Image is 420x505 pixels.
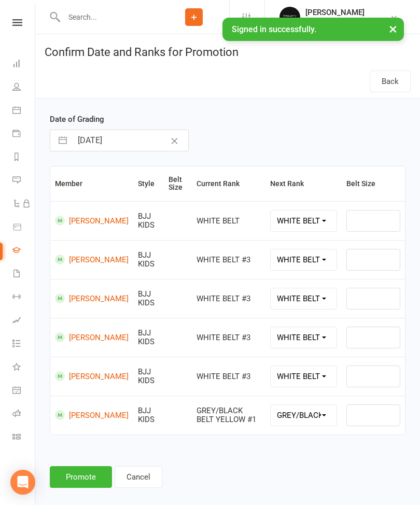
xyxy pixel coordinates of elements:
[197,372,250,381] span: WHITE BELT #3
[138,367,155,385] span: BJJ KIDS
[12,53,36,76] a: Dashboard
[12,426,36,450] a: Class kiosk mode
[50,113,104,125] label: Date of Grading
[55,216,129,226] a: [PERSON_NAME]
[197,216,240,226] span: WHITE BELT
[55,371,129,381] a: [PERSON_NAME]
[197,294,250,303] span: WHITE BELT #3
[12,356,36,380] a: What's New
[370,71,411,92] button: Back
[279,7,300,27] img: thumb_image1712106278.png
[12,100,36,123] a: Calendar
[138,406,155,424] span: BJJ KIDS
[50,466,112,488] button: Promote
[10,470,35,495] div: Open Intercom Messenger
[165,131,184,150] button: Clear Date
[55,293,129,303] a: [PERSON_NAME]
[12,216,36,240] a: Product Sales
[138,328,155,346] span: BJJ KIDS
[192,166,266,201] th: Current Rank
[265,166,341,201] th: Next Rank
[197,406,256,424] span: GREY/BLACK BELT YELLOW #1
[197,333,250,342] span: WHITE BELT #3
[12,380,36,403] a: General attendance kiosk mode
[55,255,129,264] a: [PERSON_NAME]
[305,17,365,26] div: Trinity BJJ Pty Ltd
[305,8,365,17] div: [PERSON_NAME]
[164,166,192,201] th: Belt Size
[133,166,164,201] th: Style
[50,166,133,201] th: Member
[61,10,159,24] input: Search...
[138,250,155,269] span: BJJ KIDS
[12,146,36,170] a: Reports
[35,34,420,65] h1: Confirm Date and Ranks for Promotion
[384,18,402,40] button: ×
[138,212,155,230] span: BJJ KIDS
[138,289,155,307] span: BJJ KIDS
[12,310,36,333] a: Assessments
[232,24,316,34] span: Signed in successfully.
[55,332,129,342] a: [PERSON_NAME]
[12,76,36,100] a: People
[342,166,405,201] th: Belt Size
[12,123,36,146] a: Payments
[197,255,250,264] span: WHITE BELT #3
[12,403,36,426] a: Roll call kiosk mode
[115,466,162,488] button: Cancel
[55,410,129,420] a: [PERSON_NAME]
